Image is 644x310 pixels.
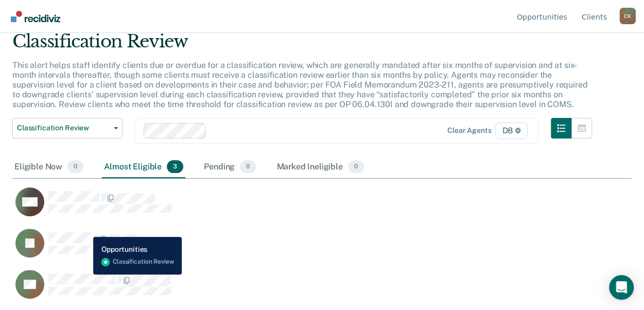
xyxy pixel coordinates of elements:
div: Clear agents [447,126,491,135]
div: CaseloadOpportunityCell-0778404 [12,187,554,228]
div: Classification Review [12,31,592,60]
button: Profile dropdown button [619,8,636,24]
span: 0 [240,160,256,174]
span: 0 [67,160,83,174]
div: CaseloadOpportunityCell-0595711 [12,228,554,269]
p: This alert helps staff identify clients due or overdue for a classification review, which are gen... [12,60,587,110]
div: Marked Ineligible0 [274,156,366,179]
img: Recidiviz [11,11,60,22]
span: D8 [495,123,528,139]
span: 3 [167,160,183,174]
span: 0 [348,160,364,174]
div: Pending0 [202,156,258,179]
div: Almost Eligible3 [102,156,185,179]
div: Eligible Now0 [12,156,85,179]
button: Classification Review [12,118,123,139]
div: Open Intercom Messenger [609,275,634,300]
div: C K [619,8,636,24]
span: Classification Review [17,124,110,132]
